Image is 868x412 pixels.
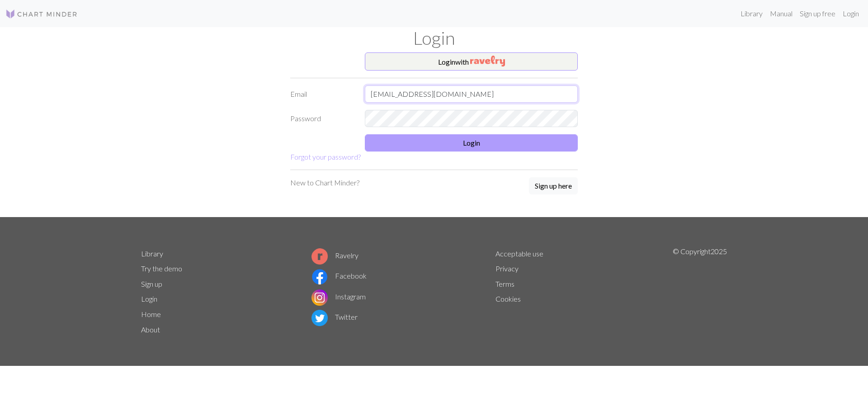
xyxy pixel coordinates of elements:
[470,56,505,66] img: Ravelry
[673,246,727,337] p: © Copyright 2025
[136,27,732,49] h1: Login
[311,248,328,265] img: Ravelry logo
[839,5,863,23] a: Login
[495,294,521,303] a: Cookies
[529,177,578,194] button: Sign up here
[141,294,157,303] a: Login
[796,5,839,23] a: Sign up free
[311,271,367,280] a: Facebook
[290,152,361,161] a: Forgot your password?
[311,310,328,326] img: Twitter logo
[311,313,358,321] a: Twitter
[141,249,163,258] a: Library
[495,264,519,273] a: Privacy
[285,110,359,127] label: Password
[141,310,161,318] a: Home
[141,264,182,273] a: Try the demo
[141,279,162,288] a: Sign up
[141,325,160,334] a: About
[365,52,578,71] button: Loginwith
[495,279,514,288] a: Terms
[737,5,766,23] a: Library
[529,177,578,195] a: Sign up here
[290,177,359,188] p: New to Chart Minder?
[5,9,78,19] img: Logo
[311,251,359,260] a: Ravelry
[365,134,578,152] button: Login
[311,292,366,301] a: Instagram
[495,249,543,258] a: Acceptable use
[766,5,796,23] a: Manual
[311,289,328,306] img: Instagram logo
[311,269,328,285] img: Facebook logo
[285,85,359,103] label: Email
